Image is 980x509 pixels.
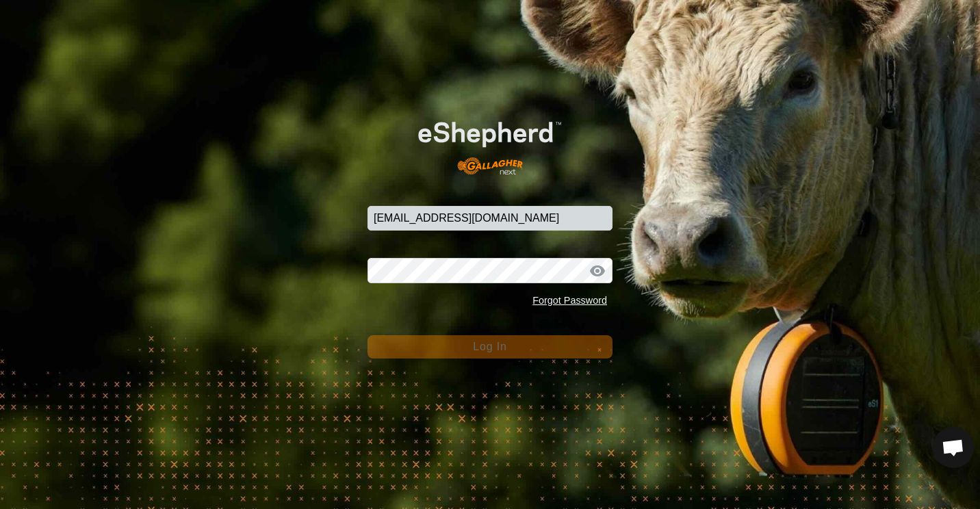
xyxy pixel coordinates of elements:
[473,341,506,352] span: Log In
[933,427,974,468] div: Open chat
[367,335,612,358] button: Log In
[532,295,607,306] a: Forgot Password
[367,206,612,231] input: Email Address
[392,101,588,185] img: E-shepherd Logo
